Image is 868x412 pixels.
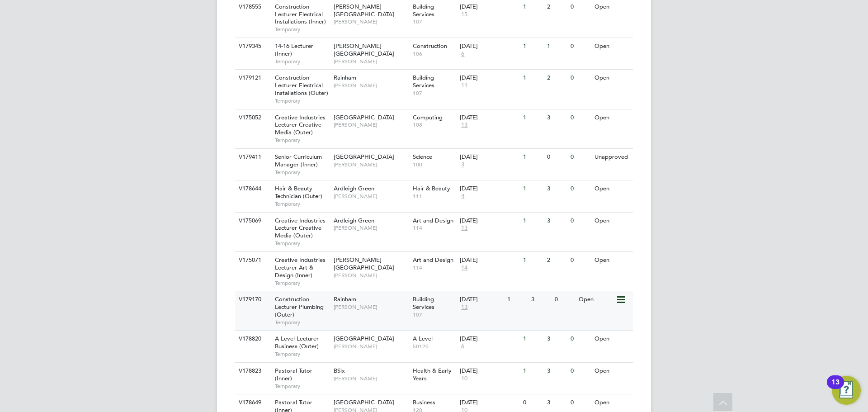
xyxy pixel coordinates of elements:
[413,161,456,168] span: 100
[413,295,434,311] span: Building Services
[275,335,319,350] span: A Level Lecturer Business (Outer)
[236,149,268,166] div: V179411
[460,296,503,303] div: [DATE]
[275,256,325,279] span: Creative Industries Lecturer Art & Design (Inner)
[275,26,329,33] span: Temporary
[334,375,408,382] span: [PERSON_NAME]
[275,42,313,57] span: 14-16 Lecturer (Inner)
[413,335,433,342] span: A Level
[275,97,329,104] span: Temporary
[592,180,632,197] div: Open
[460,50,466,58] span: 6
[545,331,568,347] div: 3
[832,376,861,405] button: Open Resource Center, 13 new notifications
[334,153,394,161] span: [GEOGRAPHIC_DATA]
[236,109,268,126] div: V175052
[334,398,394,406] span: [GEOGRAPHIC_DATA]
[460,43,519,50] div: [DATE]
[568,38,592,55] div: 0
[545,252,568,269] div: 2
[413,264,456,271] span: 114
[592,252,632,269] div: Open
[275,319,329,326] span: Temporary
[413,3,434,18] span: Building Services
[521,331,544,347] div: 1
[521,180,544,197] div: 1
[592,38,632,55] div: Open
[521,109,544,126] div: 1
[545,109,568,126] div: 3
[545,149,568,166] div: 0
[334,217,374,224] span: Ardleigh Green
[545,38,568,55] div: 1
[413,121,456,128] span: 108
[413,185,450,192] span: Hair & Beauty
[592,70,632,86] div: Open
[236,394,268,411] div: V178649
[529,291,552,308] div: 3
[275,137,329,144] span: Temporary
[334,295,356,303] span: Rainham
[460,335,519,343] div: [DATE]
[275,58,329,65] span: Temporary
[334,367,345,374] span: BSix
[413,367,452,382] span: Health & Early Years
[460,399,519,407] div: [DATE]
[576,291,616,308] div: Open
[568,331,592,347] div: 0
[460,114,519,122] div: [DATE]
[552,291,576,308] div: 0
[413,114,443,121] span: Computing
[460,153,519,161] div: [DATE]
[334,114,394,121] span: [GEOGRAPHIC_DATA]
[521,70,544,86] div: 1
[592,109,632,126] div: Open
[413,217,453,224] span: Art and Design
[568,363,592,379] div: 0
[413,343,456,350] span: 50120
[275,217,325,240] span: Creative Industries Lecturer Creative Media (Outer)
[275,383,329,390] span: Temporary
[545,394,568,411] div: 3
[275,240,329,247] span: Temporary
[460,264,469,272] span: 14
[413,74,434,89] span: Building Services
[275,279,329,287] span: Temporary
[275,153,322,168] span: Senior Curriculum Manager (Inner)
[460,343,466,350] span: 6
[275,350,329,358] span: Temporary
[521,149,544,166] div: 1
[413,398,435,406] span: Business
[460,217,519,225] div: [DATE]
[334,121,408,128] span: [PERSON_NAME]
[831,382,840,394] div: 13
[334,82,408,89] span: [PERSON_NAME]
[334,161,408,168] span: [PERSON_NAME]
[236,363,268,379] div: V178823
[592,363,632,379] div: Open
[334,18,408,25] span: [PERSON_NAME]
[460,74,519,82] div: [DATE]
[413,311,456,318] span: 107
[275,367,312,382] span: Pastoral Tutor (Inner)
[334,224,408,232] span: [PERSON_NAME]
[413,256,453,264] span: Art and Design
[460,193,466,200] span: 4
[275,185,322,200] span: Hair & Beauty Technician (Outer)
[334,58,408,65] span: [PERSON_NAME]
[236,180,268,197] div: V178644
[334,3,394,18] span: [PERSON_NAME][GEOGRAPHIC_DATA]
[236,291,268,308] div: V179170
[413,42,447,50] span: Construction
[334,42,394,57] span: [PERSON_NAME][GEOGRAPHIC_DATA]
[521,394,544,411] div: 0
[568,252,592,269] div: 0
[592,213,632,229] div: Open
[592,331,632,347] div: Open
[568,70,592,86] div: 0
[460,256,519,264] div: [DATE]
[545,70,568,86] div: 2
[275,3,326,26] span: Construction Lecturer Electrical Installations (Inner)
[521,252,544,269] div: 1
[413,224,456,232] span: 114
